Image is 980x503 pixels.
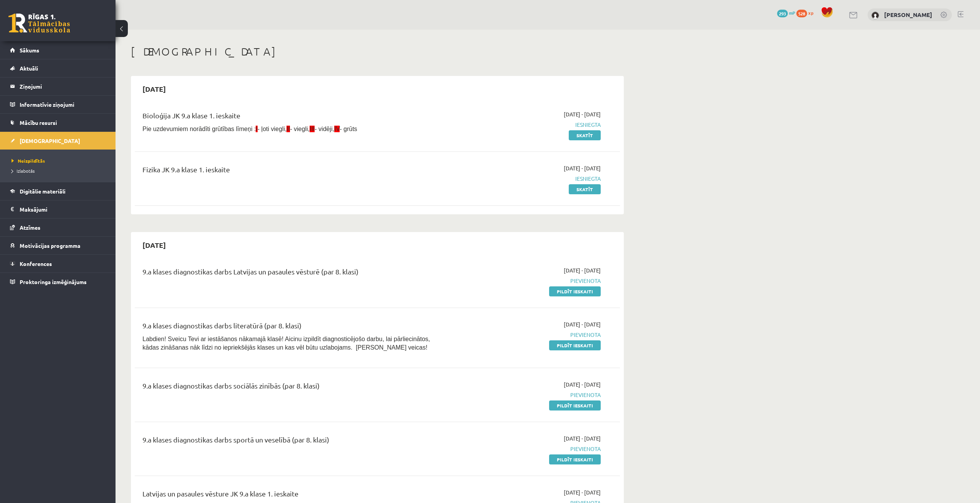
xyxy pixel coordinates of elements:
span: IV [334,126,340,132]
h2: [DATE] [135,236,174,254]
span: Atzīmes [20,224,40,231]
span: Mācību resursi [20,119,57,126]
span: [DATE] - [DATE] [564,266,601,274]
legend: Maksājumi [20,200,106,218]
a: Pildīt ieskaiti [549,340,601,350]
span: [DATE] - [DATE] [564,380,601,389]
a: Pildīt ieskaiti [549,454,601,464]
div: Bioloģija JK 9.a klase 1. ieskaite [142,110,444,124]
span: Pie uzdevumiem norādīti grūtības līmeņi : - ļoti viegli, - viegli, - vidēji, - grūts [142,126,357,132]
span: Sākums [20,47,39,54]
span: 528 [796,10,807,17]
span: mP [789,10,795,16]
span: Aktuāli [20,65,38,72]
span: Pievienota [456,391,601,399]
span: Pievienota [456,445,601,453]
a: Digitālie materiāli [10,182,106,200]
span: Proktoringa izmēģinājums [20,278,87,285]
a: Skatīt [569,130,601,140]
span: Pievienota [456,277,601,285]
span: [DATE] - [DATE] [564,110,601,118]
a: 293 mP [777,10,795,16]
span: I [256,126,257,132]
span: Digitālie materiāli [20,188,65,195]
span: [DATE] - [DATE] [564,320,601,328]
span: Konferences [20,260,52,267]
span: 293 [777,10,788,17]
a: Skatīt [569,184,601,194]
a: Maksājumi [10,200,106,218]
div: 9.a klases diagnostikas darbs literatūrā (par 8. klasi) [142,320,444,335]
span: II [286,126,290,132]
a: Motivācijas programma [10,237,106,254]
a: Ziņojumi [10,77,106,95]
span: xp [808,10,813,16]
span: III [310,126,315,132]
span: Pievienota [456,331,601,339]
span: [DATE] - [DATE] [564,434,601,442]
div: Latvijas un pasaules vēsture JK 9.a klase 1. ieskaite [142,488,444,503]
a: Atzīmes [10,219,106,236]
span: Iesniegta [456,121,601,129]
a: Informatīvie ziņojumi [10,96,106,113]
a: [DEMOGRAPHIC_DATA] [10,132,106,150]
span: [DATE] - [DATE] [564,164,601,172]
a: Rīgas 1. Tālmācības vidusskola [8,13,70,33]
a: Pildīt ieskaiti [549,286,601,296]
span: [DEMOGRAPHIC_DATA] [20,137,80,144]
span: Motivācijas programma [20,242,80,249]
div: 9.a klases diagnostikas darbs sociālās zinībās (par 8. klasi) [142,380,444,395]
a: Proktoringa izmēģinājums [10,273,106,291]
div: 9.a klases diagnostikas darbs Latvijas un pasaules vēsturē (par 8. klasi) [142,266,444,281]
h2: [DATE] [135,80,174,98]
span: Iesniegta [456,175,601,183]
legend: Informatīvie ziņojumi [20,96,106,113]
a: Mācību resursi [10,114,106,131]
a: Aktuāli [10,59,106,77]
div: Fizika JK 9.a klase 1. ieskaite [142,164,444,178]
h1: [DEMOGRAPHIC_DATA] [131,45,624,58]
span: Labdien! Sveicu Tevi ar iestāšanos nākamajā klasē! Aicinu izpildīt diagnosticējošo darbu, lai pār... [142,336,430,351]
a: Neizpildītās [12,157,108,164]
img: Alekss Kozlovskis [871,12,879,19]
div: 9.a klases diagnostikas darbs sportā un veselībā (par 8. klasi) [142,434,444,449]
span: Neizpildītās [12,158,45,164]
a: 528 xp [796,10,817,16]
a: Sākums [10,41,106,59]
a: Konferences [10,255,106,273]
span: Izlabotās [12,168,35,174]
legend: Ziņojumi [20,77,106,95]
a: Izlabotās [12,167,108,174]
span: [DATE] - [DATE] [564,488,601,496]
a: Pildīt ieskaiti [549,400,601,410]
a: [PERSON_NAME] [884,11,932,19]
